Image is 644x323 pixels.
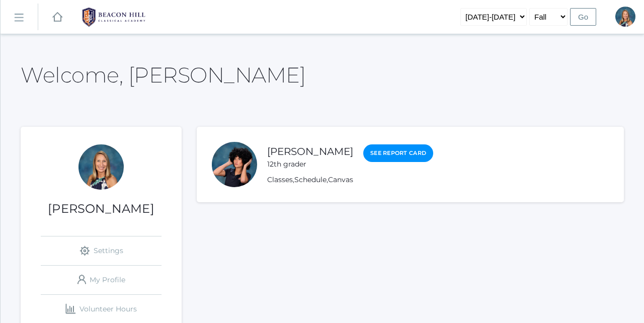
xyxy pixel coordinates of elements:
div: Courtney Nicholls [615,7,635,27]
div: , , [267,175,433,185]
h1: [PERSON_NAME] [21,202,182,215]
div: Emerie Nicholls [212,142,257,187]
a: Schedule [294,175,327,184]
img: BHCALogos-05-308ed15e86a5a0abce9b8dd61676a3503ac9727e845dece92d48e8588c001991.png [76,5,151,30]
a: Settings [41,236,162,265]
a: Classes [267,175,293,184]
a: See Report Card [363,144,433,162]
a: Canvas [328,175,353,184]
input: Go [570,8,596,26]
a: [PERSON_NAME] [267,145,353,157]
a: My Profile [41,266,162,294]
div: Courtney Nicholls [78,144,124,190]
h2: Welcome, [PERSON_NAME] [21,63,305,87]
div: 12th grader [267,159,353,170]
